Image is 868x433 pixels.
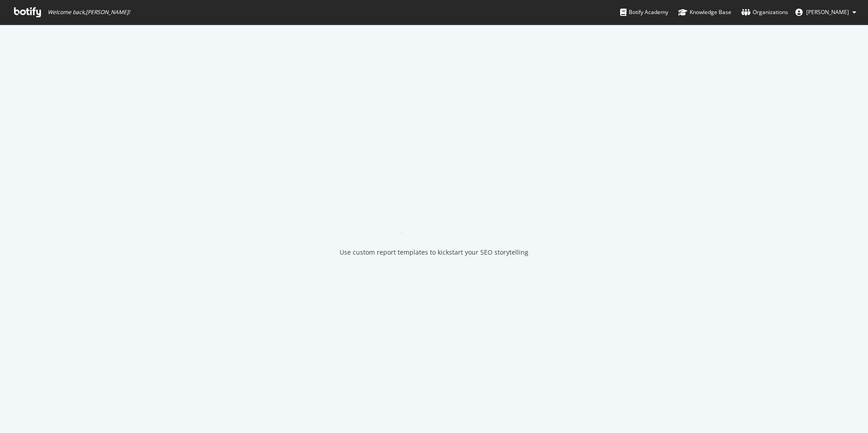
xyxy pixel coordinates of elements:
div: Knowledge Base [678,8,731,17]
div: Botify Academy [620,8,668,17]
button: [PERSON_NAME] [788,5,863,20]
div: Organizations [741,8,788,17]
div: animation [401,201,467,233]
div: Use custom report templates to kickstart your SEO storytelling [340,248,528,257]
span: Courtney Beyer [806,8,849,16]
span: Welcome back, [PERSON_NAME] ! [48,9,130,16]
